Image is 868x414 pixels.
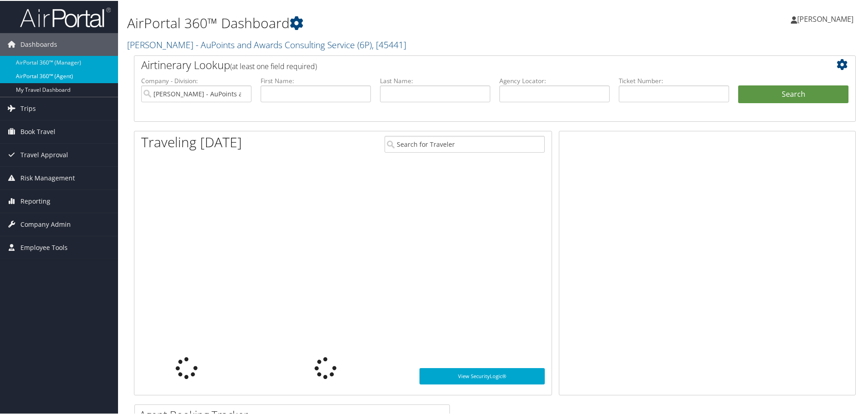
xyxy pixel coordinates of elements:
[380,75,490,85] label: Last Name:
[20,166,75,189] span: Risk Management
[20,32,57,55] span: Dashboards
[372,38,406,50] span: , [ 45441 ]
[738,85,848,103] button: Search
[261,75,371,85] label: First Name:
[20,189,50,212] span: Reporting
[419,367,545,384] a: View SecurityLogic®
[20,6,111,27] img: airportal-logo.png
[20,120,55,142] span: Book Travel
[127,13,617,32] h1: AirPortal 360™ Dashboard
[797,13,853,23] span: [PERSON_NAME]
[499,75,610,85] label: Agency Locator:
[20,143,68,165] span: Travel Approval
[791,5,863,32] a: [PERSON_NAME]
[619,75,729,85] label: Ticket Number:
[357,38,372,50] span: ( 6P )
[141,75,252,85] label: Company - Division:
[20,96,36,119] span: Trips
[20,212,71,235] span: Company Admin
[385,135,545,152] input: Search for Traveler
[230,60,317,70] span: (at least one field required)
[141,56,789,72] h2: Airtinerary Lookup
[127,38,406,50] a: [PERSON_NAME] - AuPoints and Awards Consulting Service
[20,235,68,258] span: Employee Tools
[141,132,242,151] h1: Traveling [DATE]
